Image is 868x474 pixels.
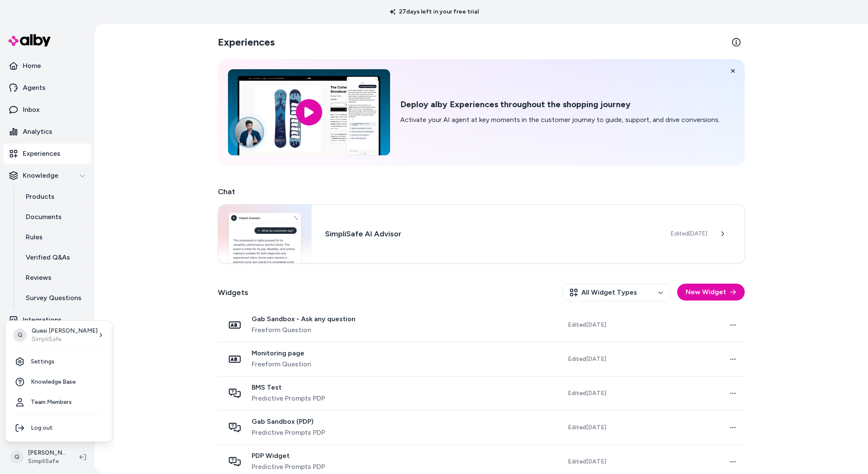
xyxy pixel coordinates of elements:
[9,352,108,372] a: Settings
[13,328,27,342] span: Q
[9,392,108,412] a: Team Members
[32,327,98,335] p: Quesi [PERSON_NAME]
[32,335,98,344] p: SimpliSafe
[9,418,108,438] div: Log out
[31,378,76,386] span: Knowledge Base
